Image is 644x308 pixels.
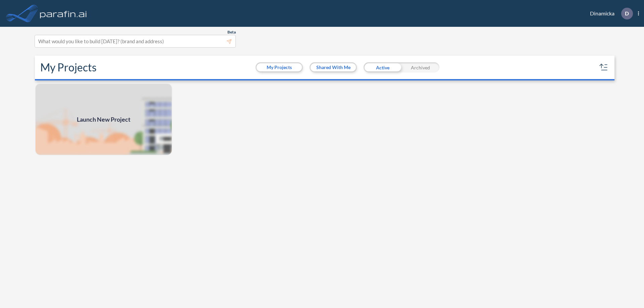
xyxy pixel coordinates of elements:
[311,63,356,71] button: Shared With Me
[598,62,609,73] button: sort
[35,83,172,156] img: add
[580,8,639,19] div: Dinamicka
[227,29,236,35] span: Beta
[625,10,629,16] p: D
[364,62,401,72] div: Active
[77,115,130,124] span: Launch New Project
[40,61,97,74] h2: My Projects
[257,63,302,71] button: My Projects
[35,83,172,156] a: Launch New Project
[401,62,439,72] div: Archived
[39,7,88,20] img: logo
